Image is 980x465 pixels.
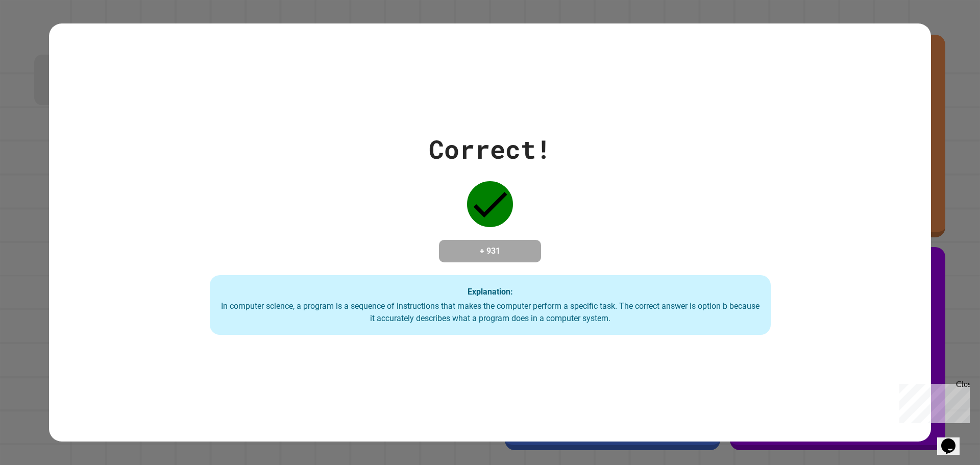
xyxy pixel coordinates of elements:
strong: Explanation: [468,286,513,296]
iframe: chat widget [895,380,970,423]
iframe: chat widget [937,424,970,455]
div: In computer science, a program is a sequence of instructions that makes the computer perform a sp... [220,300,761,325]
h4: + 931 [449,245,531,257]
div: Correct! [429,130,551,168]
div: Chat with us now!Close [4,4,70,65]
